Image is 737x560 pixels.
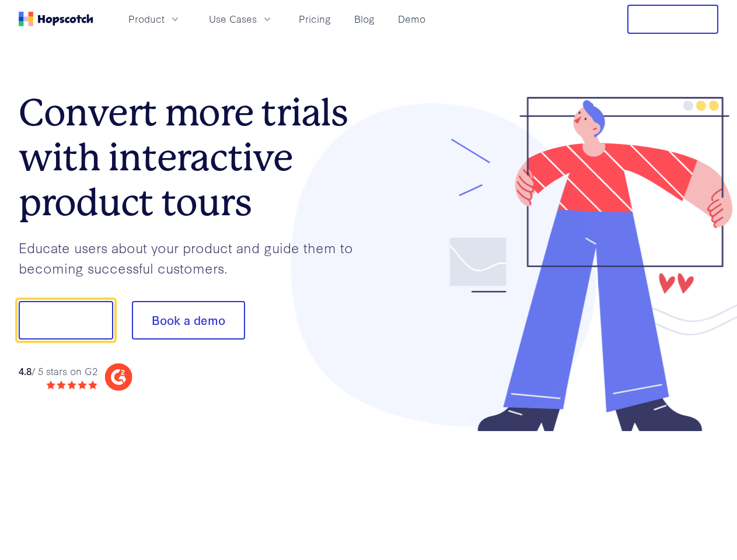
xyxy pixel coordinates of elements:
button: Show me! [19,301,113,339]
a: Demo [393,9,430,29]
button: Free Trial [627,5,718,34]
a: Home [19,12,93,26]
span: Use Cases [209,12,257,26]
button: Product [121,9,188,29]
a: Pricing [294,9,336,29]
strong: 4.8 [19,364,32,377]
a: Blog [350,9,379,29]
p: Educate users about your product and guide them to becoming successful customers. [19,237,369,278]
button: Use Cases [202,9,280,29]
span: Product [128,12,165,26]
div: / 5 stars on G2 [19,364,97,379]
h1: Convert more trials with interactive product tours [19,90,369,225]
button: Book a demo [132,301,245,339]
